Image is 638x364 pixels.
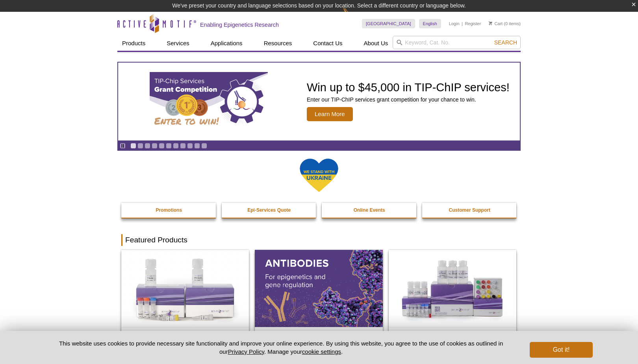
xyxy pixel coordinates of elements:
a: Go to slide 1 [130,143,136,149]
button: Search [492,39,519,46]
li: (0 items) [489,19,521,28]
img: DNA Library Prep Kit for Illumina [121,250,249,327]
a: TIP-ChIP Services Grant Competition Win up to $45,000 in TIP-ChIP services! Enter our TIP-ChIP se... [118,63,520,140]
a: Go to slide 6 [166,143,172,149]
a: Epi-Services Quote [222,203,317,218]
a: Toggle autoplay [120,143,126,149]
p: Enter our TIP-ChIP services grant competition for your chance to win. [307,96,510,103]
h2: DNA Library Prep Kit for Illumina [125,329,245,341]
input: Keyword, Cat. No. [393,36,521,49]
a: About Us [359,36,393,51]
a: Services [162,36,194,51]
a: Go to slide 4 [152,143,158,149]
span: Search [494,39,517,46]
a: Products [117,36,150,51]
a: Go to slide 5 [159,143,165,149]
h2: Enabling Epigenetics Research [200,21,279,28]
strong: Promotions [156,207,182,213]
a: Privacy Policy [228,348,264,355]
img: All Antibodies [255,250,382,327]
a: English [419,19,441,28]
a: [GEOGRAPHIC_DATA] [362,19,415,28]
a: Go to slide 3 [145,143,150,149]
a: Resources [259,36,297,51]
a: Register [465,21,481,26]
a: Online Events [322,203,417,218]
strong: Online Events [354,207,385,213]
a: Go to slide 10 [194,143,200,149]
a: Cart [489,21,503,26]
button: cookie settings [302,348,341,355]
a: Go to slide 7 [173,143,179,149]
a: Go to slide 8 [180,143,186,149]
strong: Epi-Services Quote [247,207,291,213]
article: TIP-ChIP Services Grant Competition [118,63,520,140]
h2: CUT&Tag-IT Express Assay Kit [393,329,512,341]
a: Login [449,21,460,26]
strong: Customer Support [449,207,490,213]
a: Go to slide 11 [201,143,207,149]
a: Go to slide 2 [137,143,143,149]
a: Go to slide 9 [187,143,193,149]
h2: Featured Products [121,234,517,246]
img: We Stand With Ukraine [299,158,339,193]
img: Your Cart [489,21,492,25]
a: Contact Us [308,36,347,51]
h2: Antibodies [259,329,378,341]
a: Promotions [121,203,217,218]
img: CUT&Tag-IT® Express Assay Kit [389,250,516,327]
span: Learn More [307,107,353,121]
img: TIP-ChIP Services Grant Competition [150,72,268,131]
h2: Win up to $45,000 in TIP-ChIP services! [307,81,510,93]
a: Applications [206,36,247,51]
button: Got it! [530,342,593,358]
a: Customer Support [422,203,517,218]
li: | [462,19,463,28]
img: Change Here [343,6,364,24]
p: This website uses cookies to provide necessary site functionality and improve your online experie... [45,339,517,356]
